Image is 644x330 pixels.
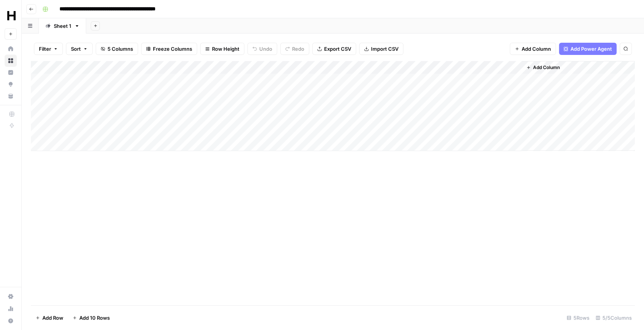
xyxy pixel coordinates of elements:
[324,45,351,53] span: Export CSV
[68,312,114,324] button: Add 10 Rows
[522,45,551,53] span: Add Column
[280,43,309,55] button: Redo
[312,43,356,55] button: Export CSV
[42,314,63,322] span: Add Row
[523,63,563,72] button: Add Column
[5,6,17,25] button: Workspace: HealthJob
[5,290,17,303] a: Settings
[108,45,133,53] span: 5 Columns
[5,66,17,79] a: Insights
[5,55,17,67] a: Browse
[39,18,86,34] a: Sheet 1
[153,45,192,53] span: Freeze Columns
[359,43,403,55] button: Import CSV
[34,43,63,55] button: Filter
[247,43,277,55] button: Undo
[5,90,17,102] a: Your Data
[200,43,244,55] button: Row Height
[533,64,560,71] span: Add Column
[212,45,239,53] span: Row Height
[39,45,51,53] span: Filter
[54,22,71,30] div: Sheet 1
[292,45,304,53] span: Redo
[5,78,17,90] a: Opportunities
[31,312,68,324] button: Add Row
[559,43,617,55] button: Add Power Agent
[79,314,110,322] span: Add 10 Rows
[564,312,593,324] div: 5 Rows
[570,45,612,53] span: Add Power Agent
[371,45,398,53] span: Import CSV
[5,303,17,315] a: Usage
[259,45,272,53] span: Undo
[66,43,93,55] button: Sort
[510,43,556,55] button: Add Column
[5,43,17,55] a: Home
[593,312,635,324] div: 5/5 Columns
[5,9,18,23] img: HealthJob Logo
[5,315,17,327] button: Help + Support
[96,43,138,55] button: 5 Columns
[71,45,81,53] span: Sort
[141,43,197,55] button: Freeze Columns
